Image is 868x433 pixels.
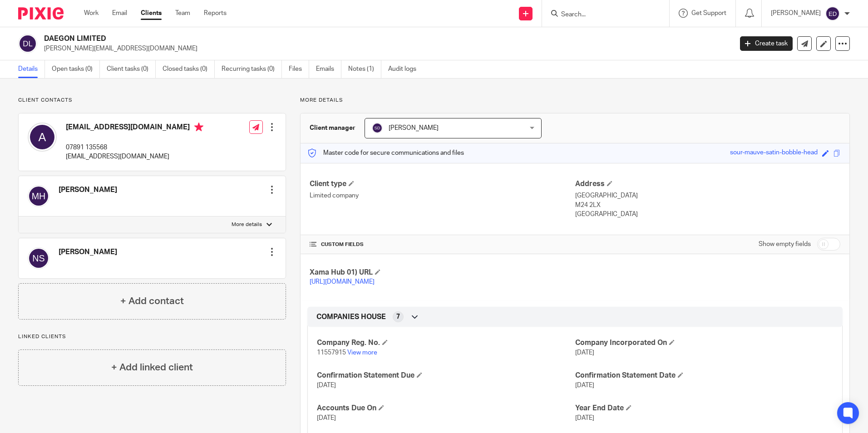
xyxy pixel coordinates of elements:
a: Open tasks (0) [52,60,100,78]
span: [PERSON_NAME] [389,125,439,131]
h4: [EMAIL_ADDRESS][DOMAIN_NAME] [66,123,203,134]
h4: [PERSON_NAME] [59,185,117,195]
img: svg%3E [18,34,37,53]
a: Email [112,9,127,18]
h4: Client type [310,179,575,189]
h4: Year End Date [575,403,833,413]
p: M24 2LX [575,201,840,210]
img: Pixie [18,7,64,20]
span: [DATE] [317,415,336,421]
h4: [PERSON_NAME] [59,247,117,257]
p: [PERSON_NAME] [771,9,821,18]
a: Closed tasks (0) [163,60,215,78]
p: Linked clients [18,333,286,340]
span: 7 [396,312,400,321]
a: Client tasks (0) [107,60,156,78]
p: [GEOGRAPHIC_DATA] [575,210,840,219]
p: [EMAIL_ADDRESS][DOMAIN_NAME] [66,152,203,161]
h4: Address [575,179,840,189]
div: sour-mauve-satin-bobble-head [730,148,818,158]
h4: Accounts Due On [317,403,575,413]
a: Create task [740,36,793,51]
p: Client contacts [18,97,286,104]
p: 07891 135568 [66,143,203,152]
img: svg%3E [28,123,57,152]
h3: Client manager [310,123,355,133]
span: Get Support [691,10,726,16]
a: Files [289,60,309,78]
span: [DATE] [575,415,594,421]
h4: Company Incorporated On [575,338,833,348]
p: [PERSON_NAME][EMAIL_ADDRESS][DOMAIN_NAME] [44,44,726,53]
a: Audit logs [388,60,423,78]
img: svg%3E [372,123,383,133]
p: [GEOGRAPHIC_DATA] [575,191,840,200]
label: Show empty fields [759,240,811,249]
h4: + Add linked client [111,360,193,374]
a: Notes (1) [348,60,381,78]
span: [DATE] [575,382,594,389]
h4: Company Reg. No. [317,338,575,348]
i: Primary [194,123,203,132]
a: Emails [316,60,341,78]
p: Limited company [310,191,575,200]
a: View more [347,349,377,356]
a: Recurring tasks (0) [222,60,282,78]
span: [DATE] [575,349,594,356]
p: Master code for secure communications and files [307,148,464,157]
h4: Confirmation Statement Date [575,371,833,380]
a: Clients [141,9,162,18]
p: More details [232,221,262,228]
span: COMPANIES HOUSE [316,312,386,322]
a: [URL][DOMAIN_NAME] [310,279,375,285]
a: Reports [204,9,227,18]
h4: + Add contact [120,294,184,308]
h4: CUSTOM FIELDS [310,241,575,248]
a: Team [175,9,190,18]
a: Details [18,60,45,78]
img: svg%3E [28,185,49,207]
img: svg%3E [825,6,840,21]
p: More details [300,97,850,104]
a: Work [84,9,99,18]
h4: Confirmation Statement Due [317,371,575,380]
span: 11557915 [317,349,346,356]
span: [DATE] [317,382,336,389]
img: svg%3E [28,247,49,269]
h4: Xama Hub 01) URL [310,268,575,277]
input: Search [560,11,642,19]
h2: DAEGON LIMITED [44,34,590,44]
